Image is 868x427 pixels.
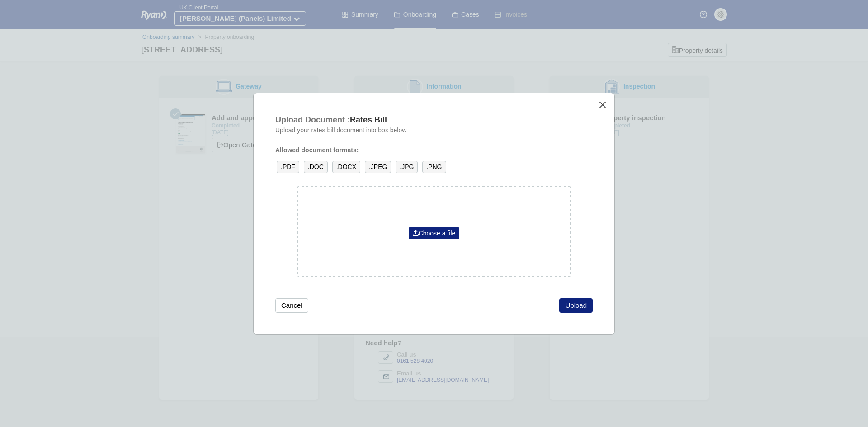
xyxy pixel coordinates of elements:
button: Cancel [275,298,308,313]
span: .PNG [422,161,446,173]
span: .DOC [304,161,328,173]
button: Upload [559,298,593,313]
div: Upload your rates bill document into box below [275,127,593,135]
span: .DOCX [332,161,360,173]
div: Rates Bill [275,115,582,125]
a: Choose a file [409,227,460,239]
span: Upload Document : [275,115,350,124]
div: Allowed document formats: [275,145,593,155]
span: .JPG [396,161,418,173]
span: .PDF [277,161,299,173]
button: close [598,100,607,110]
span: .JPEG [365,161,391,173]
